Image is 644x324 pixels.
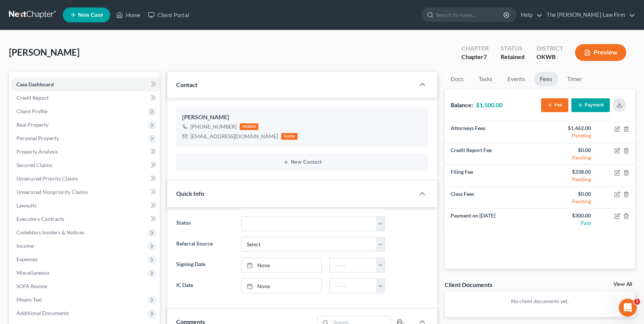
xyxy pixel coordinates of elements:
a: Docs [445,72,470,86]
span: Additional Documents [16,310,69,316]
td: Filing Fee [445,165,540,186]
div: Status [500,44,524,53]
div: Paid [546,219,591,227]
a: Executory Contracts [10,212,160,226]
a: Case Dashboard [10,78,160,91]
td: Attorneys Fees [445,121,540,143]
a: Home [112,8,144,22]
div: [PHONE_NUMBER] [190,123,237,130]
input: -- : -- [330,279,376,293]
span: New Case [78,12,103,18]
div: $300.00 [546,212,591,219]
span: Contact [176,81,197,88]
div: Client Documents [445,281,492,288]
strong: $1,500.00 [476,101,503,108]
div: $338.00 [546,168,591,176]
button: New Contact [182,159,422,165]
button: Fee [541,98,568,112]
span: Income [16,243,34,249]
input: -- : -- [330,258,376,272]
span: Unsecured Nonpriority Claims [16,189,88,195]
div: $0.00 [546,146,591,154]
span: 1 [634,299,640,305]
div: Pending [546,154,591,161]
a: View All [613,282,632,287]
span: Expenses [16,256,38,262]
div: Pending [546,132,591,139]
div: District [536,44,563,53]
span: Credit Report [16,95,49,101]
span: Client Profile [16,108,47,114]
input: Search by name... [436,8,504,22]
span: Executory Contracts [16,216,64,222]
div: Retained [500,53,524,61]
label: Referral Source [172,237,237,252]
iframe: Intercom live chat [619,299,637,317]
a: Unsecured Nonpriority Claims [10,185,160,199]
a: Tasks [473,72,498,86]
button: Preview [575,44,626,61]
a: Fees [534,72,558,86]
span: SOFA Review [16,283,47,289]
span: Codebtors Insiders & Notices [16,229,84,235]
span: Real Property [16,121,49,128]
label: Status [172,216,237,231]
a: The [PERSON_NAME] Law Firm [543,8,635,22]
span: 7 [483,53,486,60]
span: Unsecured Priority Claims [16,175,78,182]
div: home [281,133,298,140]
strong: Balance: [451,101,473,108]
span: Lawsuits [16,202,37,209]
button: Payment [571,98,610,112]
div: Chapter [461,44,488,53]
div: $1,462.00 [546,124,591,132]
div: $0.00 [546,190,591,198]
a: Help [517,8,542,22]
span: Personal Property [16,135,59,141]
td: Class Fees [445,186,540,208]
div: Pending [546,176,591,183]
a: Client Portal [144,8,193,22]
span: Miscellaneous [16,269,50,276]
div: OKWB [536,53,563,61]
span: Property Analysis [16,148,58,155]
a: Credit Report [10,91,160,105]
label: IC Date [172,278,237,293]
span: [PERSON_NAME] [9,47,80,58]
span: Means Test [16,296,42,303]
div: Pending [546,198,591,205]
a: Timer [561,72,588,86]
a: Unsecured Priority Claims [10,172,160,185]
label: Signing Date [172,257,237,272]
div: [EMAIL_ADDRESS][DOMAIN_NAME] [190,133,278,140]
a: Secured Claims [10,158,160,172]
a: None [242,258,321,272]
div: [PERSON_NAME] [182,113,422,122]
span: Secured Claims [16,162,52,168]
a: Property Analysis [10,145,160,158]
a: Lawsuits [10,199,160,212]
span: Quick Info [176,190,204,197]
td: Payment on [DATE] [445,209,540,230]
div: mobile [240,123,258,130]
span: Case Dashboard [16,81,54,87]
a: SOFA Review [10,280,160,293]
p: No client documents yet. [451,297,629,305]
a: Events [501,72,531,86]
div: Chapter [461,53,488,61]
a: None [242,279,321,293]
td: Credit Report Fee [445,143,540,165]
